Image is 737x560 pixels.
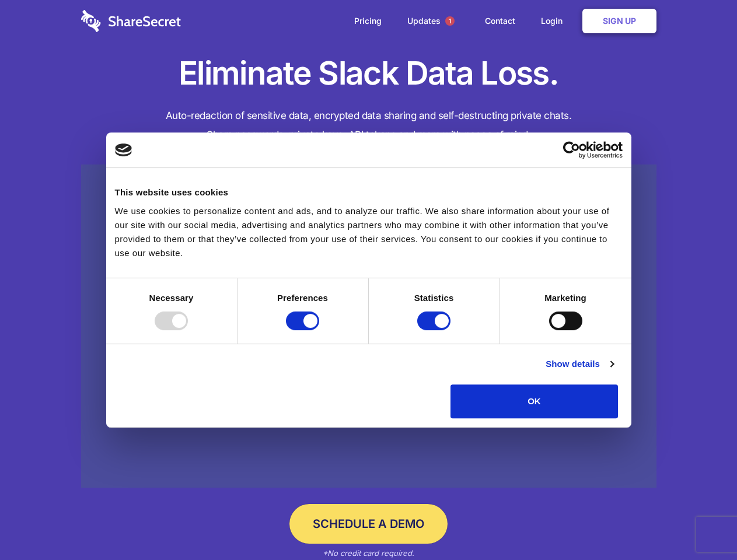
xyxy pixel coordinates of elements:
strong: Preferences [277,293,328,303]
img: logo [115,143,132,156]
strong: Marketing [544,293,586,303]
a: Usercentrics Cookiebot - opens in a new window [521,141,623,159]
button: OK [450,384,618,418]
em: *No credit card required. [323,548,414,558]
strong: Necessary [149,293,194,303]
a: Contact [473,3,527,39]
a: Schedule a Demo [289,504,448,544]
strong: Statistics [414,293,454,303]
a: Login [529,3,580,39]
a: Show details [546,357,613,371]
div: This website uses cookies [115,185,623,199]
a: Wistia video thumbnail [81,164,656,488]
span: 1 [445,16,455,26]
h4: Auto-redaction of sensitive data, encrypted data sharing and self-destructing private chats. Shar... [81,106,656,145]
img: logo-wordmark-white-trans-d4663122ce5f474addd5e946df7df03e33cb6a1c49d2221995e7729f52c070b2.svg [81,10,181,32]
div: We use cookies to personalize content and ads, and to analyze our traffic. We also share informat... [115,204,623,260]
a: Sign Up [582,9,656,33]
a: Pricing [343,3,393,39]
h1: Eliminate Slack Data Loss. [81,52,656,94]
